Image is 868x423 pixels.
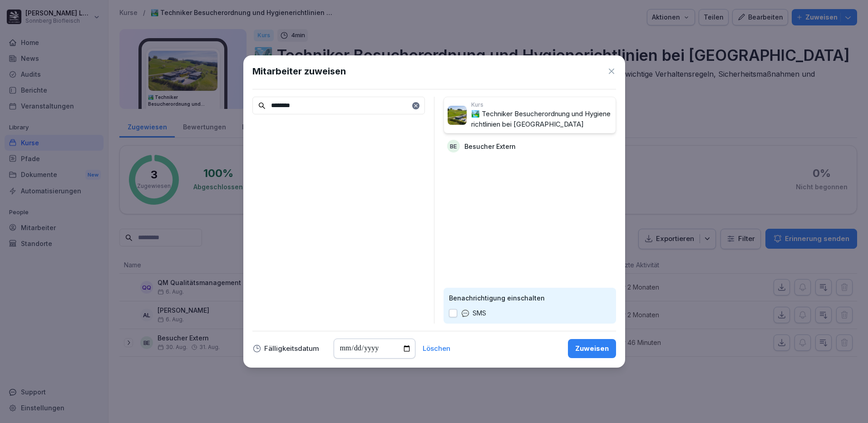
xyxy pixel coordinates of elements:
button: Löschen [423,345,450,352]
p: Besucher Extern [464,142,516,151]
p: 🏞️ Techniker Besucherordnung und Hygienerichtlinien bei [GEOGRAPHIC_DATA] [471,109,612,129]
p: SMS [473,308,486,318]
h1: Mitarbeiter zuweisen [252,64,346,78]
div: BE [447,140,460,152]
p: Kurs [471,101,612,109]
p: Benachrichtigung einschalten [449,293,611,303]
button: Zuweisen [568,339,616,358]
div: Zuweisen [575,344,609,354]
p: Fälligkeitsdatum [264,345,319,352]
